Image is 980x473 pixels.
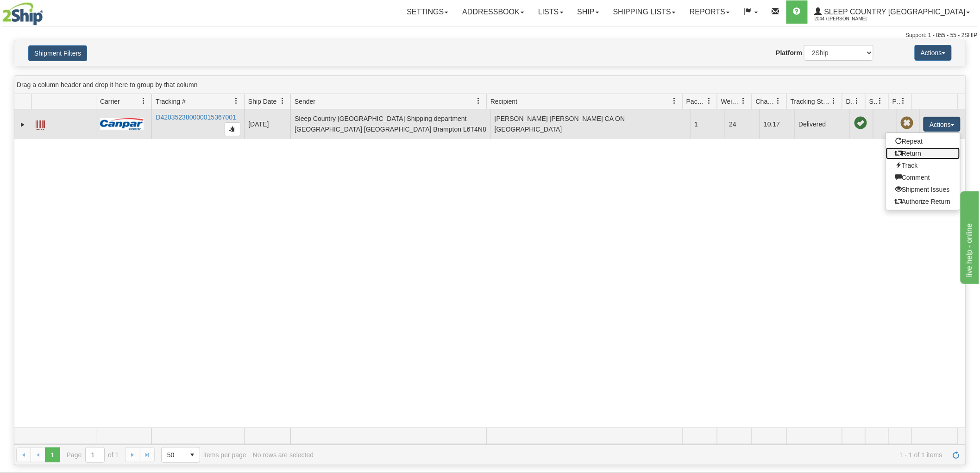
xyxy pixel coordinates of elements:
a: Repeat [886,135,960,147]
a: Ship Date filter column settings [275,93,290,109]
div: grid grouping header [14,76,966,94]
span: Recipient [490,97,517,106]
div: Support: 1 - 855 - 55 - 2SHIP [2,32,978,39]
span: select [185,448,200,462]
span: Pickup Status [892,97,900,106]
a: Reports [683,0,737,24]
button: Actions [915,45,952,61]
span: Page of 1 [67,447,119,463]
a: Pickup Status filter column settings [896,93,911,109]
a: Delivery Status filter column settings [849,93,865,109]
td: [PERSON_NAME] [PERSON_NAME] CA ON [GEOGRAPHIC_DATA] [490,109,691,139]
td: 24 [725,109,760,139]
a: Authorize Return [886,196,960,208]
span: Packages [686,97,706,106]
img: 14 - Canpar [100,118,144,130]
a: Ship [571,0,606,24]
span: Ship Date [248,97,276,106]
button: Actions [923,117,961,132]
span: items per page [161,447,246,463]
input: Page 1 [86,448,104,462]
div: No rows are selected [253,451,314,459]
td: [DATE] [244,109,290,139]
a: Refresh [949,448,964,462]
span: Sender [295,97,315,106]
span: Weight [721,97,741,106]
a: Shipment Issues [886,183,960,196]
a: Tracking # filter column settings [228,93,244,109]
a: Charge filter column settings [771,93,786,109]
a: Tracking Status filter column settings [826,93,842,109]
a: Comment [886,171,960,183]
a: D420352380000015367001 [156,114,236,121]
span: Charge [756,97,775,106]
iframe: chat widget [959,189,979,284]
a: Return [886,147,960,159]
a: Label [36,116,45,131]
a: Shipping lists [606,0,683,24]
a: Expand [18,120,27,129]
span: Tracking # [156,97,186,106]
a: Addressbook [455,0,531,24]
td: Delivered [794,109,850,139]
td: 10.17 [760,109,794,139]
span: Shipment Issues [869,97,877,106]
span: 50 [167,450,179,460]
a: Track [886,159,960,171]
span: Page sizes drop down [161,447,200,463]
label: Platform [776,48,803,57]
a: Carrier filter column settings [136,93,151,109]
td: 1 [690,109,725,139]
span: Page 1 [45,448,60,462]
a: Recipient filter column settings [666,93,682,109]
a: Packages filter column settings [701,93,717,109]
div: live help - online [7,6,86,17]
a: Shipment Issues filter column settings [873,93,888,109]
span: On time [854,117,867,130]
td: Sleep Country [GEOGRAPHIC_DATA] Shipping department [GEOGRAPHIC_DATA] [GEOGRAPHIC_DATA] Brampton ... [290,109,490,139]
button: Shipment Filters [28,45,87,61]
span: Tracking Status [791,97,831,106]
span: Carrier [100,97,120,106]
span: 1 - 1 of 1 items [320,451,942,459]
a: Sender filter column settings [471,93,486,109]
a: Lists [531,0,570,24]
a: Weight filter column settings [736,93,752,109]
a: Settings [400,0,455,24]
a: Sleep Country [GEOGRAPHIC_DATA] 2044 / [PERSON_NAME] [808,0,977,24]
span: Delivery Status [846,97,854,106]
span: Sleep Country [GEOGRAPHIC_DATA] [822,8,966,16]
span: Pickup Not Assigned [900,117,913,130]
button: Copy to clipboard [225,122,240,136]
span: 2044 / [PERSON_NAME] [815,14,884,24]
img: logo2044.jpg [2,2,43,25]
